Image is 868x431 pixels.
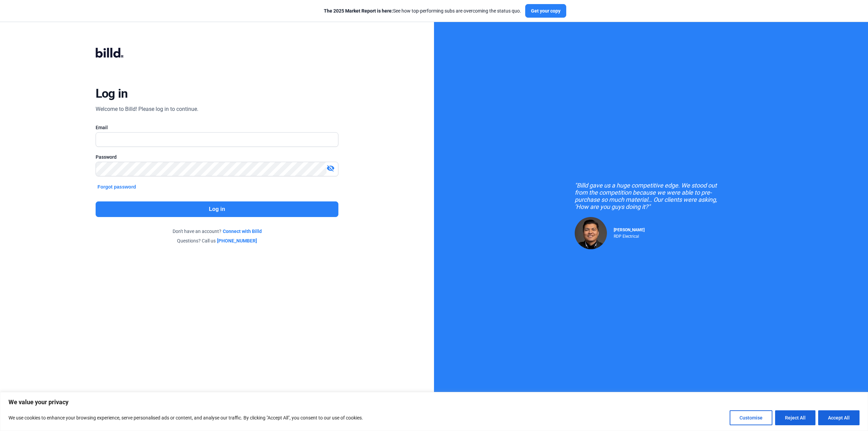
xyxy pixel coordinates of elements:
[730,410,772,425] button: Customise
[324,7,521,14] div: See how top-performing subs are overcoming the status quo.
[327,164,335,172] mat-icon: visibility_off
[96,105,198,113] div: Welcome to Billd! Please log in to continue.
[818,410,860,425] button: Accept All
[96,201,339,217] button: Log in
[96,154,339,160] div: Password
[575,217,607,249] img: Raul Pacheco
[8,398,860,406] p: We value your privacy
[217,237,257,244] a: [PHONE_NUMBER]
[96,124,339,131] div: Email
[775,410,815,425] button: Reject All
[8,414,363,422] p: We use cookies to enhance your browsing experience, serve personalised ads or content, and analys...
[223,228,262,235] a: Connect with Billd
[525,4,566,18] button: Get your copy
[96,237,339,244] div: Questions? Call us
[96,183,138,191] button: Forgot password
[324,8,393,14] span: The 2025 Market Report is here:
[96,86,128,101] div: Log in
[96,228,339,235] div: Don't have an account?
[614,232,645,239] div: RDP Electrical
[575,182,727,210] div: "Billd gave us a huge competitive edge. We stood out from the competition because we were able to...
[614,228,645,232] span: [PERSON_NAME]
